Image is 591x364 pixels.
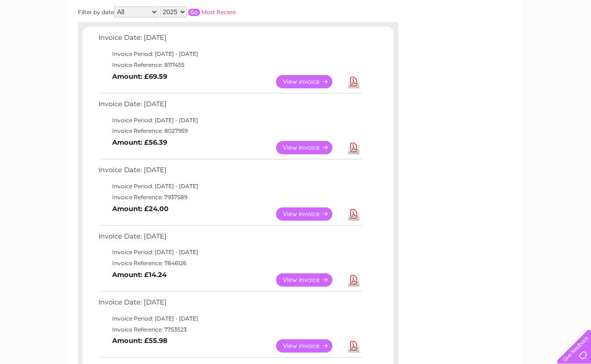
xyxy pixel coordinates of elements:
[96,125,364,136] td: Invoice Reference: 8027959
[96,258,364,269] td: Invoice Reference: 7846126
[511,39,525,46] a: Blog
[348,141,359,154] a: Download
[112,138,167,147] b: Amount: £56.39
[21,24,67,52] img: logo.png
[96,115,364,126] td: Invoice Period: [DATE] - [DATE]
[276,273,343,287] a: View
[348,339,359,353] a: Download
[96,324,364,335] td: Invoice Reference: 7753523
[201,9,236,16] a: Most Recent
[80,5,512,44] div: Clear Business is a trading name of Verastar Limited (registered in [GEOGRAPHIC_DATA] No. 3667643...
[478,39,506,46] a: Telecoms
[96,98,364,115] td: Invoice Date: [DATE]
[112,72,167,81] b: Amount: £69.59
[112,337,168,345] b: Amount: £55.98
[96,313,364,324] td: Invoice Period: [DATE] - [DATE]
[276,75,343,88] a: View
[78,6,318,17] div: Filter by date
[96,181,364,192] td: Invoice Period: [DATE] - [DATE]
[418,5,482,16] a: 0333 014 3131
[96,60,364,71] td: Invoice Reference: 8117455
[430,39,447,46] a: Water
[276,207,343,221] a: View
[96,247,364,258] td: Invoice Period: [DATE] - [DATE]
[96,230,364,247] td: Invoice Date: [DATE]
[96,296,364,313] td: Invoice Date: [DATE]
[453,39,473,46] a: Energy
[96,32,364,49] td: Invoice Date: [DATE]
[112,271,167,279] b: Amount: £14.24
[276,141,343,154] a: View
[96,192,364,203] td: Invoice Reference: 7937589
[348,207,359,221] a: Download
[530,39,553,46] a: Contact
[96,49,364,60] td: Invoice Period: [DATE] - [DATE]
[348,273,359,287] a: Download
[112,205,168,213] b: Amount: £24.00
[276,339,343,353] a: View
[348,75,359,88] a: Download
[561,39,582,46] a: Log out
[96,164,364,181] td: Invoice Date: [DATE]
